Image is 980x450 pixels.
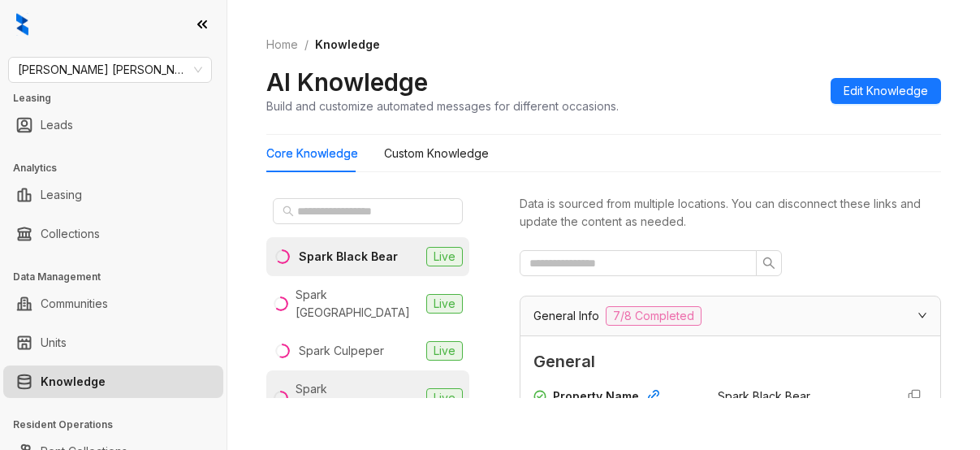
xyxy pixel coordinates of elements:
[13,91,227,106] h3: Leasing
[16,13,28,36] img: logo
[263,36,301,54] a: Home
[41,288,108,320] a: Communities
[426,294,463,314] span: Live
[426,388,463,408] span: Live
[296,286,420,322] div: Spark [GEOGRAPHIC_DATA]
[296,380,420,416] div: Spark [GEOGRAPHIC_DATA]
[315,37,380,51] span: Knowledge
[3,218,223,250] li: Collections
[3,288,223,320] li: Communities
[41,109,73,141] a: Leads
[41,366,106,398] a: Knowledge
[3,327,223,359] li: Units
[304,36,309,54] li: /
[3,109,223,141] li: Leads
[3,179,223,211] li: Leasing
[831,78,941,104] button: Edit Knowledge
[553,387,698,409] div: Property Name
[299,342,384,360] div: Spark Culpeper
[13,161,227,175] h3: Analytics
[18,58,202,82] span: Gates Hudson
[384,145,489,162] div: Custom Knowledge
[266,145,358,162] div: Core Knowledge
[426,341,463,361] span: Live
[606,306,702,326] span: 7/8 Completed
[266,97,619,115] div: Build and customize automated messages for different occasions.
[718,389,810,403] span: Spark Black Bear
[41,327,67,359] a: Units
[533,349,927,374] span: General
[917,310,927,320] span: expanded
[533,307,599,325] span: General Info
[762,257,775,270] span: search
[299,248,398,266] div: Spark Black Bear
[426,247,463,266] span: Live
[13,418,227,432] h3: Resident Operations
[3,366,223,398] li: Knowledge
[13,270,227,284] h3: Data Management
[41,179,82,211] a: Leasing
[283,206,294,217] span: search
[844,82,928,100] span: Edit Knowledge
[41,218,100,250] a: Collections
[520,195,941,231] div: Data is sourced from multiple locations. You can disconnect these links and update the content as...
[266,67,428,97] h2: AI Knowledge
[520,296,940,335] div: General Info7/8 Completed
